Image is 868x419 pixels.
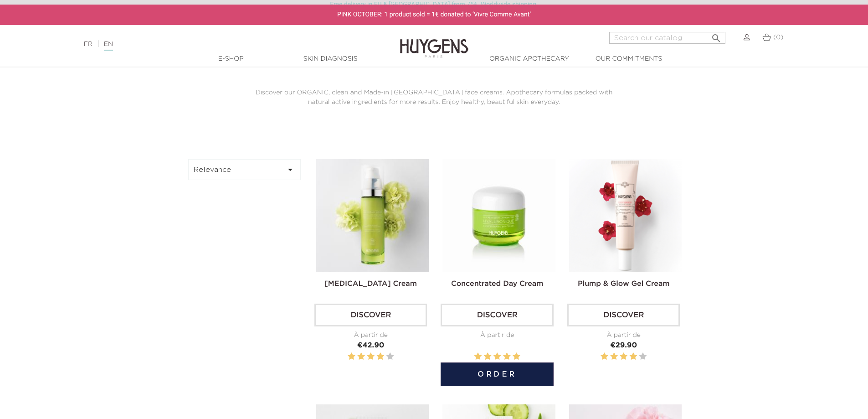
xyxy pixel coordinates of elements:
label: 2 [357,351,365,362]
div: À partir de [441,331,553,340]
div: À partir de [314,331,427,340]
span: (0) [773,34,783,41]
img: Hyaluronic Acid Cream [316,159,429,272]
label: 4 [503,351,510,362]
label: 2 [610,351,617,362]
a: EN [104,41,113,51]
a: Skin Diagnosis [285,54,376,64]
span: €29.90 [610,342,637,349]
a: [MEDICAL_DATA] Cream [325,280,417,288]
img: Plump & Glow Gel Cream [569,159,682,272]
a: Our commitments [583,54,674,64]
span: €42.90 [357,342,384,349]
div: À partir de [567,331,680,340]
label: 3 [620,351,627,362]
a: Organic Apothecary [484,54,575,64]
button: Order [441,362,553,386]
label: 2 [484,351,491,362]
label: 1 [474,351,482,362]
a: Plump & Glow Gel Cream [578,280,670,288]
label: 1 [348,351,355,362]
label: 3 [493,351,501,362]
label: 1 [601,351,608,362]
a: Discover [314,304,427,326]
label: 5 [513,351,520,362]
label: 5 [639,351,647,362]
label: 4 [630,351,637,362]
i:  [711,30,722,41]
a: Discover [441,304,553,326]
button: Relevance [188,159,301,180]
label: 4 [377,351,384,362]
i:  [285,164,296,175]
img: Huygens [400,24,468,59]
div: | [79,39,355,50]
a: Discover [567,304,680,326]
a: Concentrated Day Cream [451,280,543,288]
button:  [708,29,724,41]
label: 5 [386,351,394,362]
a: FR [84,41,92,47]
label: 3 [367,351,375,362]
a: E-Shop [185,54,277,64]
p: Discover our ORGANIC, clean and Made-in [GEOGRAPHIC_DATA] face creams. Apothecary formulas packed... [253,88,614,107]
input: Search [609,32,725,44]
